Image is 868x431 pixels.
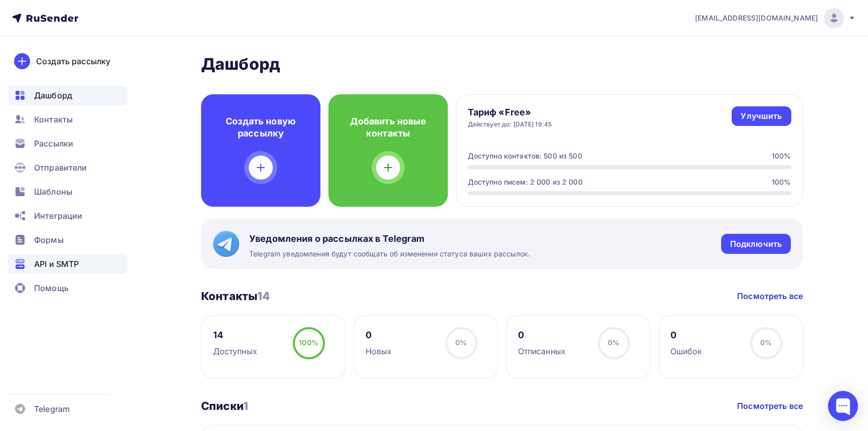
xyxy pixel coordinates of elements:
div: 14 [213,329,257,341]
span: Помощь [34,282,69,294]
span: Telegram [34,403,70,415]
a: Формы [8,230,127,250]
span: Дашборд [34,89,72,101]
div: 100% [772,177,791,187]
a: [EMAIL_ADDRESS][DOMAIN_NAME] [695,8,856,28]
div: 0 [518,329,566,341]
span: Шаблоны [34,186,72,198]
div: Ошибок [670,345,703,357]
span: Интеграции [34,210,82,222]
span: 0% [608,338,619,347]
div: Доступных [213,345,257,357]
span: 100% [299,338,318,347]
div: Создать рассылку [36,55,110,67]
a: Дашборд [8,85,127,105]
div: Подключить [730,238,782,250]
div: 0 [366,329,392,341]
span: Telegram уведомления будут сообщать об изменении статуса ваших рассылок. [249,249,530,259]
div: Новых [366,345,392,357]
span: 0% [760,338,772,347]
a: Шаблоны [8,182,127,202]
h3: Контакты [201,289,270,303]
span: [EMAIL_ADDRESS][DOMAIN_NAME] [695,13,818,23]
div: Доступно контактов: 500 из 500 [468,151,582,161]
span: 1 [243,399,248,412]
div: Доступно писем: 2 000 из 2 000 [468,177,583,187]
a: Отправители [8,158,127,178]
span: 14 [257,290,270,303]
span: Формы [34,234,64,246]
span: Отправители [34,162,87,174]
h4: Добавить новые контакты [344,115,432,139]
div: Отписанных [518,345,566,357]
span: API и SMTP [34,258,79,270]
h3: Списки [201,399,248,413]
span: 0% [455,338,467,347]
div: 100% [772,151,791,161]
a: Посмотреть все [737,400,803,412]
h2: Дашборд [201,54,803,74]
h4: Тариф «Free» [468,106,552,118]
div: 0 [670,329,703,341]
span: Рассылки [34,137,73,150]
a: Посмотреть все [737,290,803,302]
a: Рассылки [8,133,127,154]
span: Контакты [34,113,73,125]
a: Контакты [8,109,127,129]
h4: Создать новую рассылку [217,115,304,139]
div: Улучшить [741,110,782,122]
span: Уведомления о рассылках в Telegram [249,233,530,245]
div: Действует до: [DATE] 19:45 [468,120,552,128]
